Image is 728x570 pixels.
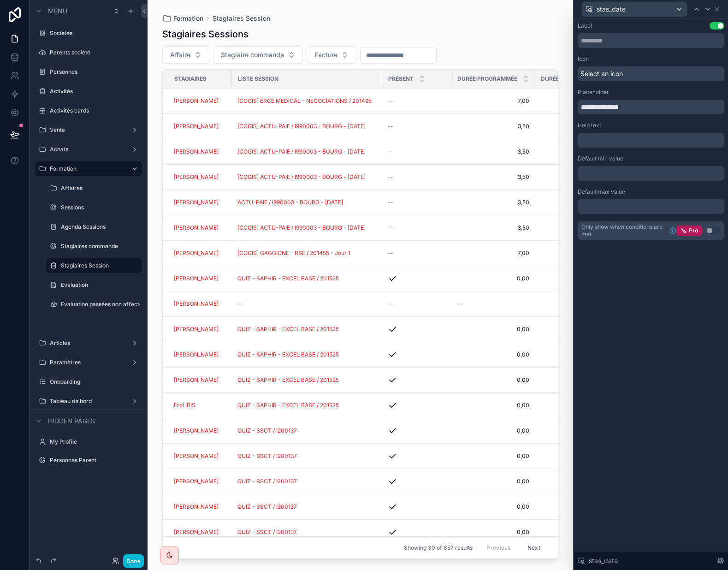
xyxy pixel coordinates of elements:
a: QUIZ - SAPHIR - EXCEL BASE / 201525 [237,326,339,333]
label: Icon [578,55,589,63]
a: 0,00 [457,351,529,358]
label: Personnes Parent [50,457,140,464]
span: 0,00 [457,326,529,333]
span: [COGIS] ERCE MEDICAL - NEGOCIATIONS / 201495 [237,97,372,105]
a: [COGIS] GAGGIONE - RSE / 201455 - Jour 1 [237,249,377,257]
span: -- [388,97,393,105]
a: Formation [162,14,203,23]
label: Personnes [50,68,140,76]
span: 3,50 [457,173,529,181]
label: Activités cards [50,107,140,114]
span: -- [388,123,393,130]
span: [PERSON_NAME] [174,97,219,105]
span: Menu [48,6,67,16]
div: Label [578,22,592,30]
span: [PERSON_NAME] [174,503,219,511]
label: Articles [50,339,127,347]
span: Formation [173,14,203,23]
label: Placeholder [578,89,609,96]
a: Stagiaires Session [61,262,136,269]
a: Stagiaires Session [213,14,270,23]
span: 0,00 [540,402,604,409]
a: 0,00 [540,427,604,434]
a: QUIZ - SAPHIR - EXCEL BASE / 201525 [237,275,339,282]
a: QUIZ - SAPHIR - EXCEL BASE / 201525 [237,402,339,409]
button: Done [123,554,144,568]
a: 0,00 [457,528,529,536]
a: QUIZ - SSCT / I200137 [237,427,377,434]
span: [COGIS] ACTU-PAIE / I990003 - BOURG - [DATE] [237,123,366,130]
span: 0,00 [540,326,604,333]
span: 0,00 [540,224,604,232]
a: 0,00 [457,478,529,485]
a: 0,00 [540,478,604,485]
label: Activités [50,88,140,95]
a: [PERSON_NAME] [174,478,219,485]
a: [PERSON_NAME] [174,249,226,257]
a: [PERSON_NAME] [174,452,219,460]
label: Onboarding [50,378,140,386]
a: 0,00 [457,452,529,460]
span: 0,00 [540,503,604,511]
a: [PERSON_NAME] [174,224,219,232]
a: QUIZ - SSCT / I200137 [237,427,297,434]
span: -- [457,300,462,308]
a: QUIZ - SSCT / I200137 [237,478,377,485]
span: [PERSON_NAME] [174,300,219,308]
a: [PERSON_NAME] [174,478,226,485]
label: Affaires [61,184,140,192]
label: Help text [578,122,601,129]
span: 0,00 [540,528,604,536]
span: Présent [388,75,414,83]
span: [PERSON_NAME] [174,376,219,384]
a: 3,50 [457,199,529,206]
a: 0,00 [457,503,529,511]
a: 0,00 [540,148,604,155]
label: Stagiaires commande [61,243,140,250]
a: [PERSON_NAME] [174,173,226,181]
a: [PERSON_NAME] [174,173,219,181]
span: Stagiaire commande [221,50,284,59]
span: 7,00 [457,97,529,105]
a: [COGIS] ACTU-PAIE / I990003 - BOURG - [DATE] [237,173,366,181]
a: [PERSON_NAME] [174,427,226,434]
a: Sociétés [50,30,140,37]
span: stas_date [597,5,626,14]
a: 0,00 [540,173,604,181]
a: [PERSON_NAME] [174,528,226,536]
span: 0,00 [540,249,604,257]
span: -- [388,148,393,155]
a: [PERSON_NAME] [174,528,219,536]
a: QUIZ - SSCT / I200137 [237,503,297,511]
a: Formation [50,165,124,172]
label: Parents société [50,49,140,56]
a: Sessions [61,204,140,211]
a: ACTU-PAIE / I990003 - BOURG - [DATE] [237,199,343,206]
a: Paramètres [50,359,127,366]
span: 0,00 [540,300,604,308]
a: -- [237,300,377,308]
span: QUIZ - SSCT / I200137 [237,452,297,460]
a: 0,00 [540,123,604,130]
span: [PERSON_NAME] [174,326,219,333]
a: [PERSON_NAME] [174,452,226,460]
a: 3,50 [457,148,529,155]
a: [COGIS] ACTU-PAIE / I990003 - BOURG - [DATE] [237,224,377,232]
a: -- [388,199,446,206]
a: QUIZ - SAPHIR - EXCEL BASE / 201525 [237,351,339,358]
span: -- [388,300,393,308]
a: QUIZ - SAPHIR - EXCEL BASE / 201525 [237,402,377,409]
a: 3,50 [457,123,529,130]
